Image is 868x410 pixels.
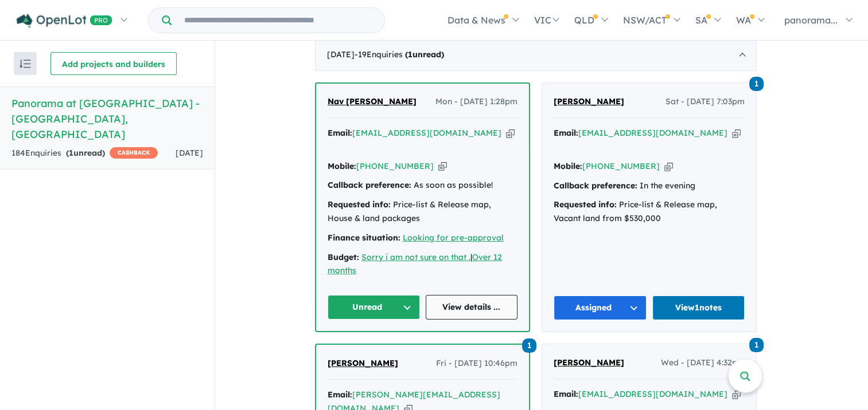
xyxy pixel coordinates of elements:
span: panorama... [784,14,838,26]
a: 1 [522,337,536,353]
h5: Panorama at [GEOGRAPHIC_DATA] - [GEOGRAPHIC_DATA] , [GEOGRAPHIC_DATA] [11,96,203,142]
a: [PERSON_NAME] [328,357,398,370]
a: View details ... [426,295,518,320]
strong: Email: [328,389,352,400]
strong: ( unread) [66,148,105,158]
a: View1notes [652,295,745,320]
a: [PHONE_NUMBER] [582,161,660,171]
span: 1 [522,338,536,353]
span: Wed - [DATE] 4:32pm [661,356,745,370]
a: [PERSON_NAME] [554,95,624,109]
button: Copy [732,388,741,400]
a: [PERSON_NAME] [554,356,624,370]
button: Assigned [554,295,647,320]
strong: Requested info: [554,199,617,210]
span: 1 [749,77,764,91]
a: Looking for pre-approval [403,232,504,243]
span: CASHBACK [110,147,158,159]
button: Copy [732,127,741,139]
a: [EMAIL_ADDRESS][DOMAIN_NAME] [352,128,501,138]
a: 1 [749,76,764,91]
span: [DATE] [176,148,203,158]
span: 1 [69,148,73,158]
button: Copy [438,160,447,172]
span: Mon - [DATE] 1:28pm [435,95,517,109]
strong: Requested info: [328,199,391,210]
span: Sat - [DATE] 7:03pm [665,95,745,109]
strong: Mobile: [328,161,356,171]
div: As soon as possible! [328,179,517,192]
strong: Callback preference: [328,180,411,190]
span: Fri - [DATE] 10:46pm [436,357,517,370]
span: 1 [749,338,764,352]
button: Copy [506,127,515,139]
div: 184 Enquir ies [11,147,158,160]
strong: Callback preference: [554,180,637,191]
strong: Email: [328,128,352,138]
span: [PERSON_NAME] [554,96,624,107]
span: Nav [PERSON_NAME] [328,96,417,107]
strong: Budget: [328,252,359,262]
strong: ( unread) [405,49,444,60]
span: [PERSON_NAME] [328,358,398,368]
strong: Email: [554,389,578,399]
button: Unread [328,295,420,320]
span: 1 [408,49,412,60]
span: - 19 Enquir ies [355,49,444,60]
a: Nav [PERSON_NAME] [328,95,417,109]
a: [EMAIL_ADDRESS][DOMAIN_NAME] [578,389,727,399]
a: [PHONE_NUMBER] [356,161,434,171]
span: [PERSON_NAME] [554,357,624,368]
div: Price-list & Release map, Vacant land from $530,000 [554,198,745,226]
div: In the evening [554,179,745,193]
div: | [328,251,517,278]
strong: Finance situation: [328,232,400,243]
div: [DATE] [315,39,757,71]
input: Try estate name, suburb, builder or developer [174,8,382,33]
img: sort.svg [20,60,31,68]
strong: Mobile: [554,161,582,171]
a: [EMAIL_ADDRESS][DOMAIN_NAME] [578,128,727,138]
img: Openlot PRO Logo White [17,14,112,28]
button: Add projects and builders [50,52,177,75]
div: Price-list & Release map, House & land packages [328,198,517,226]
a: Sorry i am not sure on that . [361,252,470,262]
strong: Email: [554,128,578,138]
button: Copy [664,160,673,172]
a: 1 [749,337,764,352]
